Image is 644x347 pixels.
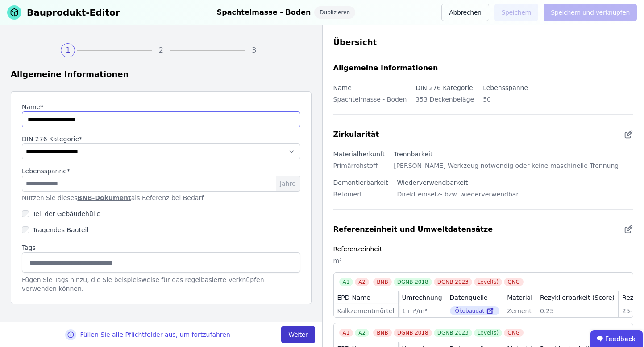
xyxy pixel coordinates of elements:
div: Übersicht [333,36,634,49]
div: Umrechnung [402,293,442,302]
div: A2 [355,278,369,286]
div: m³ [333,254,634,272]
div: Spachtelmasse - Boden [217,6,311,19]
label: Name [333,84,352,91]
div: Level(s) [474,329,502,337]
div: QNG [504,278,524,286]
div: BNB [373,278,391,286]
label: Materialherkunft [333,151,385,158]
div: Material [507,293,532,302]
div: Allgemeine Informationen [11,68,312,81]
div: Kalkzementmörtel [337,306,395,315]
div: 0.25 [540,306,615,315]
button: Abbrechen [441,4,489,21]
div: Referenzeinheit und Umweltdatensätze [333,224,493,235]
div: A2 [355,329,369,337]
div: Zement [507,306,532,315]
label: Wiederverwendbarkeit [397,179,468,186]
div: Füllen Sie alle Pflichtfelder aus, um fortzufahren [80,330,230,339]
div: QNG [504,329,524,337]
div: 3 [247,43,261,57]
span: Jahre [276,176,300,191]
div: 353 Deckenbeläge [415,93,474,111]
div: Spachtelmasse - Boden [333,93,407,111]
div: BNB [373,329,391,337]
label: audits.requiredField [22,135,300,143]
div: DGNB 2023 [434,329,472,337]
label: Referenzeinheit [333,245,382,253]
div: Allgemeine Informationen [333,63,438,73]
div: [PERSON_NAME] Werkzeug notwendig oder keine maschinelle Trennung [394,159,619,177]
div: Zirkularität [333,129,379,140]
label: Trennbarkeit [394,151,432,158]
div: Fügen Sie Tags hinzu, die Sie beispielsweise für das regelbasierte Verknüpfen verwenden können. [22,275,300,293]
div: 50 [483,93,528,111]
div: A1 [339,278,353,286]
button: Weiter [281,326,315,343]
div: Betoniert [333,188,388,206]
div: Primärrohstoff [333,159,385,177]
div: DGNB 2023 [434,278,472,286]
label: DIN 276 Kategorie [415,84,473,91]
label: Tragendes Bauteil [29,225,88,234]
div: 1 [61,43,75,57]
p: Nutzen Sie dieses als Referenz bei Bedarf. [22,193,300,202]
button: Speichern und verknüpfen [544,4,637,21]
label: Lebensspanne* [22,167,70,176]
div: DGNB 2018 [394,329,432,337]
div: Duplizieren [314,6,355,19]
div: Direkt einsetz- bzw. wiederverwendbar [397,188,519,206]
div: Level(s) [474,278,502,286]
div: DGNB 2018 [394,278,432,286]
label: Tags [22,243,300,252]
div: 1 m³/m³ [402,306,442,315]
div: 2 [154,43,168,57]
label: Demontierbarkeit [333,179,388,186]
button: Speichern [494,4,539,21]
div: A1 [339,329,353,337]
a: BNB-Dokument [78,194,131,201]
div: Ökobaudat [450,306,500,315]
label: Name* [22,102,300,111]
div: Bauprodukt-Editor [27,6,120,19]
div: Datenquelle [450,293,488,302]
div: EPD-Name [337,293,370,302]
div: Rezyklierbarkeit (Score) [540,293,615,302]
label: Lebensspanne [483,84,528,91]
label: Teil der Gebäudehülle [29,209,100,218]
